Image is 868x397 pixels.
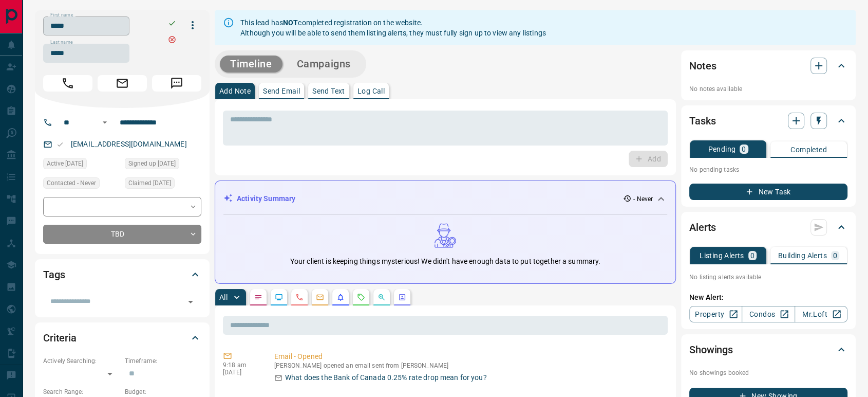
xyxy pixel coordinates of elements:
div: Thu May 02 2024 [125,177,201,192]
p: Timeframe: [125,356,201,366]
a: Condos [742,306,795,322]
button: Open [183,295,198,309]
h2: Criteria [43,330,77,346]
span: Claimed [DATE] [128,178,171,188]
h2: Alerts [689,219,716,236]
strong: NOT [283,19,298,27]
svg: Calls [295,293,304,301]
div: Tasks [689,109,847,133]
span: Active [DATE] [47,158,83,169]
p: Log Call [357,87,385,95]
p: Actively Searching: [43,356,120,366]
span: Call [43,75,92,92]
p: 9:18 am [223,362,259,369]
svg: Email Valid [56,141,64,148]
button: New Task [689,184,847,200]
div: Activity Summary- Never [223,189,667,208]
div: Thu May 02 2024 [125,158,201,172]
p: No notes available [689,84,847,94]
div: Showings [689,337,847,362]
a: Mr.Loft [795,306,847,322]
p: Search Range: [43,387,120,396]
p: 0 [833,252,837,259]
label: Last name [50,39,73,46]
p: Completed [790,146,827,153]
span: Signed up [DATE] [128,158,176,169]
p: [PERSON_NAME] opened an email sent from [PERSON_NAME] [274,362,664,369]
p: Building Alerts [778,252,827,259]
div: TBD [43,225,201,244]
div: Criteria [43,326,201,350]
p: New Alert: [689,292,847,303]
p: Activity Summary [237,193,295,204]
span: Email [98,75,147,92]
svg: Emails [316,293,324,301]
div: Alerts [689,215,847,240]
p: All [219,294,228,301]
p: Budget: [125,387,201,396]
h2: Tags [43,266,65,283]
a: [EMAIL_ADDRESS][DOMAIN_NAME] [71,140,187,148]
p: 0 [750,252,754,259]
p: Send Email [263,87,300,95]
p: Listing Alerts [700,252,744,259]
svg: Listing Alerts [336,293,345,301]
p: - Never [633,194,653,204]
svg: Requests [357,293,365,301]
p: [DATE] [223,369,259,376]
h2: Notes [689,58,716,74]
button: Campaigns [287,56,361,73]
div: Notes [689,53,847,78]
p: Send Text [312,87,345,95]
p: No showings booked [689,368,847,377]
label: First name [50,12,73,19]
p: Your client is keeping things mysterious! We didn't have enough data to put together a summary. [290,256,600,267]
span: Contacted - Never [47,178,96,188]
div: Thu May 02 2024 [43,158,120,172]
p: No pending tasks [689,162,847,177]
p: What does the Bank of Canada 0.25% rate drop mean for you? [285,372,487,383]
p: 0 [742,146,746,153]
span: Message [152,75,201,92]
p: No listing alerts available [689,273,847,282]
a: Property [689,306,742,322]
svg: Agent Actions [398,293,406,301]
div: This lead has completed registration on the website. Although you will be able to send them listi... [240,13,546,42]
h2: Showings [689,341,733,358]
p: Email - Opened [274,351,664,362]
p: Pending [708,146,735,153]
svg: Notes [254,293,262,301]
div: Tags [43,262,201,287]
p: Add Note [219,87,251,95]
button: Timeline [220,56,282,73]
svg: Lead Browsing Activity [275,293,283,301]
svg: Opportunities [378,293,386,301]
button: Open [99,116,111,129]
h2: Tasks [689,113,715,129]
